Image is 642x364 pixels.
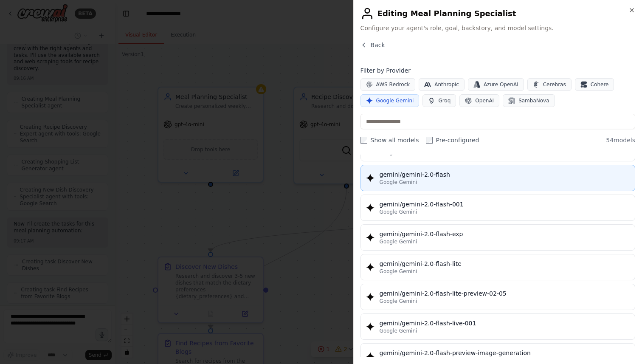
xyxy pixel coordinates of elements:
div: gemini/gemini-2.0-flash-exp [380,230,630,238]
span: Cerebras [543,81,566,88]
span: OpenAI [475,97,494,104]
div: gemini/gemini-2.0-flash-001 [380,200,630,209]
button: gemini/gemini-2.0-flash-liteGoogle Gemini [360,254,635,280]
span: Configure your agent's role, goal, backstory, and model settings. [360,24,635,32]
div: gemini/gemini-2.0-flash-preview-image-generation [380,349,630,357]
button: gemini/gemini-2.0-flashGoogle Gemini [360,165,635,191]
button: Azure OpenAI [468,78,524,91]
span: AWS Bedrock [376,81,410,88]
button: gemini/gemini-2.0-flash-live-001Google Gemini [360,313,635,340]
h2: Editing Meal Planning Specialist [360,7,635,20]
span: Google Gemini [380,238,417,245]
span: 54 models [606,136,635,144]
span: Google Gemini [380,327,417,334]
h4: Filter by Provider [360,66,635,75]
label: Show all models [360,136,419,144]
label: Pre-configured [426,136,479,144]
div: gemini/gemini-2.0-flash-live-001 [380,319,630,327]
button: gemini/gemini-2.0-flash-001Google Gemini [360,195,635,221]
button: Google Gemini [360,94,420,107]
span: Back [371,41,385,49]
button: AWS Bedrock [360,78,416,91]
span: Anthropic [434,81,459,88]
span: Google Gemini [376,97,414,104]
span: Google Gemini [380,298,417,305]
input: Show all models [360,137,367,144]
button: Back [360,41,385,49]
button: Groq [422,94,456,107]
div: gemini/gemini-2.0-flash-lite-preview-02-05 [380,289,630,298]
button: gemini/gemini-2.0-flash-expGoogle Gemini [360,224,635,251]
button: Anthropic [419,78,465,91]
span: Groq [438,97,451,104]
button: gemini/gemini-2.0-flash-lite-preview-02-05Google Gemini [360,284,635,310]
span: Cohere [591,81,609,88]
button: SambaNova [503,94,555,107]
span: SambaNova [518,97,549,104]
button: OpenAI [459,94,499,107]
div: gemini/gemini-2.0-flash-lite [380,260,630,268]
button: Cohere [575,78,614,91]
input: Pre-configured [426,137,433,144]
span: Google Gemini [380,179,417,186]
span: Google Gemini [380,268,417,275]
span: Google Gemini [380,209,417,215]
span: Azure OpenAI [484,81,518,88]
button: Cerebras [527,78,572,91]
div: gemini/gemini-2.0-flash [380,170,630,179]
